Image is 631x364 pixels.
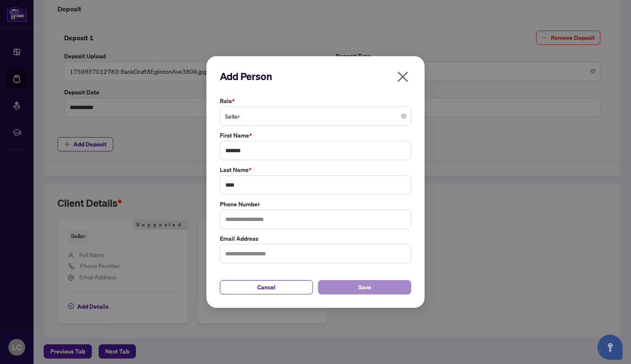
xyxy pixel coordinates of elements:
[220,70,411,83] h2: Add Person
[401,114,406,119] span: close-circle
[257,281,276,294] span: Cancel
[597,335,623,360] button: Open asap
[318,280,411,294] button: Save
[220,96,411,106] label: Role
[220,234,411,243] label: Email Address
[220,280,313,294] button: Cancel
[220,200,411,209] label: Phone Number
[225,108,406,124] span: Seller
[220,165,411,174] label: Last Name
[358,281,371,294] span: Save
[396,70,409,83] span: close
[220,131,411,140] label: First Name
